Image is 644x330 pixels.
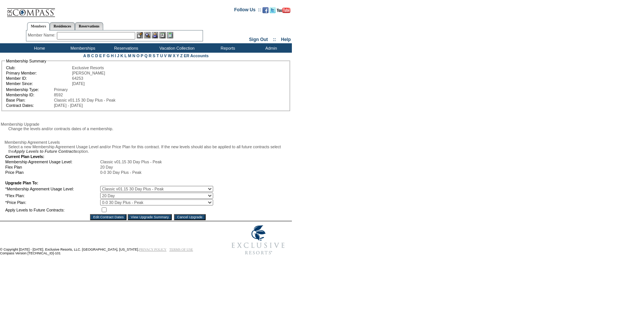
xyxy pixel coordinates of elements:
[249,37,268,42] a: Sign Out
[277,9,290,14] a: Subscribe to our YouTube Channel
[104,43,147,53] td: Reservations
[5,59,47,63] legend: Membership Summary
[91,53,94,58] a: C
[115,53,116,58] a: I
[144,53,147,58] a: Q
[5,186,99,192] td: *Membership Agreement Usage Level:
[177,53,179,58] a: Y
[224,221,292,259] img: Exclusive Resorts
[270,7,276,13] img: Follow us on Twitter
[6,65,71,70] td: Club:
[6,87,53,92] td: Membership Type:
[5,154,213,159] td: Current Plan Levels:
[95,53,98,58] a: D
[180,53,183,58] a: Z
[90,214,127,220] input: Edit Contract Dates
[5,144,291,154] div: Select a new Membership Agreement Usage Level and/or Price Plan for this contract. If the new lev...
[156,53,159,58] a: T
[160,53,163,58] a: U
[6,2,55,17] img: Compass Home
[164,53,167,58] a: V
[87,53,90,58] a: B
[152,32,158,38] img: Impersonate
[14,149,77,154] i: Apply Levels to Future Contracts
[141,53,143,58] a: P
[103,53,105,58] a: F
[100,165,113,169] span: 20 Day
[60,43,104,53] td: Memberships
[262,9,269,14] a: Become our fan on Facebook
[153,53,155,58] a: S
[117,53,119,58] a: J
[75,22,103,30] a: Reservations
[99,53,102,58] a: E
[27,22,50,30] a: Members
[28,32,57,38] div: Member Name:
[169,248,193,251] a: TERMS OF USE
[174,214,205,220] input: Cancel Upgrade
[5,199,99,205] td: *Price Plan:
[111,53,114,58] a: H
[139,248,166,251] a: PRIVACY POLICY
[6,71,71,75] td: Primary Member:
[137,32,143,38] img: b_edit.gif
[6,81,71,86] td: Member Since:
[133,53,136,58] a: N
[149,53,152,58] a: R
[5,140,291,144] div: Membership Agreement Levels
[167,32,173,38] img: b_calculator.gif
[6,76,71,81] td: Member ID:
[83,53,86,58] a: A
[128,214,172,220] input: View Upgrade Summary
[100,170,142,175] span: 0-0 30 Day Plus - Peak
[5,206,99,213] td: Apply Levels to Future Contracts:
[50,22,75,30] a: Residences
[205,43,249,53] td: Reports
[5,160,99,164] td: Membership Agreement Usage Level:
[121,53,124,58] a: K
[6,93,53,97] td: Membership ID:
[168,53,172,58] a: W
[72,76,83,81] span: 64253
[5,165,99,169] td: Flex Plan
[6,98,53,102] td: Base Plan:
[5,181,213,185] td: Upgrade Plan To:
[54,93,63,97] span: 8592
[54,87,68,92] span: Primary
[124,53,127,58] a: L
[128,53,131,58] a: M
[281,37,291,42] a: Help
[159,32,166,38] img: Reservations
[100,160,162,164] span: Classic v01.15 30 Day Plus - Peak
[184,53,209,58] a: ER Accounts
[173,53,175,58] a: X
[5,126,291,131] div: Change the levels and/or contracts dates of a membership.
[234,6,261,15] td: Follow Us ::
[147,43,205,53] td: Vacation Collection
[107,53,110,58] a: G
[72,71,105,75] span: [PERSON_NAME]
[6,103,53,108] td: Contract Dates:
[1,122,291,126] div: Membership Upgrade
[249,43,292,53] td: Admin
[136,53,139,58] a: O
[144,32,151,38] img: View
[262,7,269,13] img: Become our fan on Facebook
[54,98,115,102] span: Classic v01.15 30 Day Plus - Peak
[72,65,104,70] span: Exclusive Resorts
[270,9,276,14] a: Follow us on Twitter
[17,43,60,53] td: Home
[5,193,99,199] td: *Flex Plan:
[5,170,99,175] td: Price Plan
[277,8,290,13] img: Subscribe to our YouTube Channel
[54,103,83,108] span: [DATE] - [DATE]
[273,37,276,42] span: ::
[72,81,85,86] span: [DATE]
